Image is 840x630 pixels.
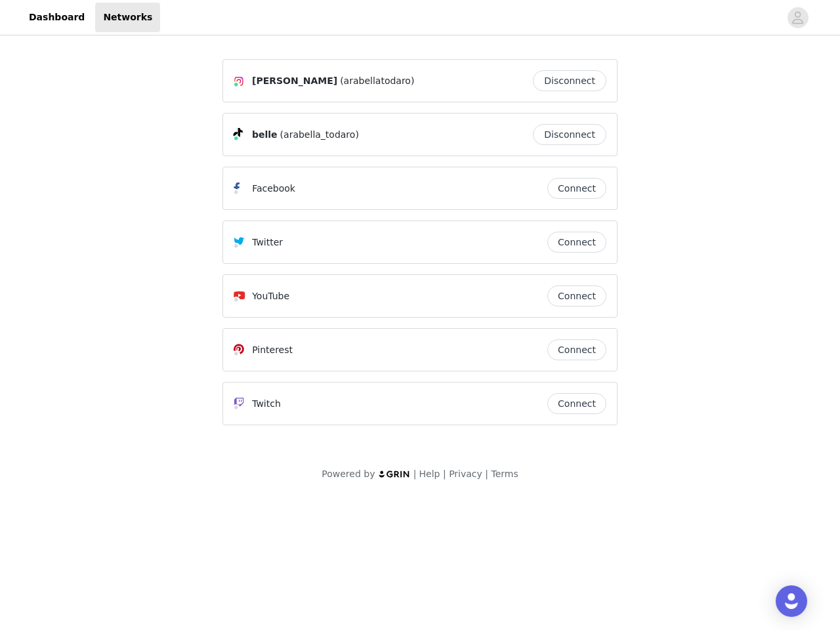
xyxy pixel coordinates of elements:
span: (arabellatodaro) [340,74,414,88]
a: Terms [491,469,518,479]
p: Pinterest [252,343,293,357]
span: (arabella_todaro) [280,128,359,142]
button: Disconnect [533,124,606,145]
p: Facebook [252,182,295,196]
p: Twitter [252,236,283,249]
span: Powered by [322,469,375,479]
p: Twitch [252,397,281,411]
button: Connect [547,285,606,306]
div: Open Intercom Messenger [776,585,807,617]
p: YouTube [252,289,289,303]
a: Dashboard [21,3,93,32]
span: | [413,469,417,479]
button: Connect [547,339,606,360]
button: Connect [547,393,606,414]
a: Help [419,469,440,479]
div: avatar [791,7,804,28]
button: Connect [547,178,606,199]
a: Privacy [449,469,482,479]
span: belle [252,128,278,142]
button: Disconnect [533,70,606,91]
img: logo [378,470,411,478]
span: | [485,469,488,479]
a: Networks [95,3,160,32]
img: Instagram Icon [234,76,244,87]
span: | [443,469,446,479]
button: Connect [547,232,606,253]
span: [PERSON_NAME] [252,74,337,88]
